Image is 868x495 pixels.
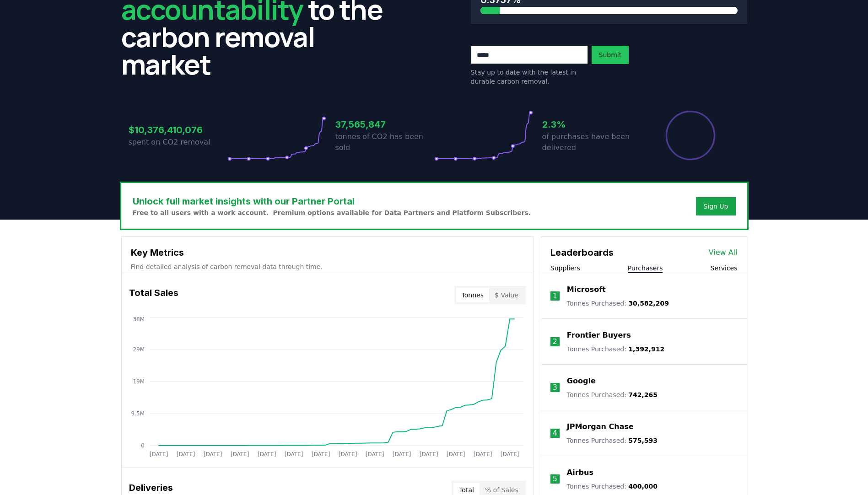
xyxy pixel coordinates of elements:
[131,410,144,417] tspan: 9.5M
[567,344,664,354] p: Tonnes Purchased :
[550,246,614,259] h3: Leaderboards
[696,197,735,215] button: Sign Up
[133,208,531,217] p: Free to all users with a work account. Premium options available for Data Partners and Platform S...
[553,291,557,301] p: 1
[550,264,580,273] button: Suppliers
[338,451,357,457] tspan: [DATE]
[133,378,145,385] tspan: 19M
[567,330,631,341] a: Frontier Buyers
[133,194,531,208] h3: Unlock full market insights with our Partner Portal
[473,451,492,457] tspan: [DATE]
[665,110,716,161] div: Percentage of sales delivered
[129,137,227,148] p: spent on CO2 removal
[628,437,658,444] span: 575,593
[553,428,557,439] p: 4
[567,482,658,491] p: Tonnes Purchased :
[500,451,519,457] tspan: [DATE]
[628,345,664,353] span: 1,392,912
[567,421,634,432] a: JPMorgan Chase
[567,390,658,399] p: Tonnes Purchased :
[592,46,629,64] button: Submit
[542,131,641,153] p: of purchases have been delivered
[471,68,588,86] p: Stay up to date with the latest in durable carbon removal.
[710,264,737,273] button: Services
[553,336,557,347] p: 2
[230,451,249,457] tspan: [DATE]
[567,376,596,387] a: Google
[131,262,524,271] p: Find detailed analysis of carbon removal data through time.
[133,346,145,353] tspan: 29M
[203,451,222,457] tspan: [DATE]
[628,391,658,398] span: 742,265
[628,483,658,490] span: 400,000
[542,118,641,131] h3: 2.3%
[149,451,168,457] tspan: [DATE]
[335,131,434,153] p: tonnes of CO2 has been sold
[567,284,606,295] a: Microsoft
[311,451,330,457] tspan: [DATE]
[446,451,465,457] tspan: [DATE]
[553,382,557,393] p: 3
[419,451,438,457] tspan: [DATE]
[553,473,557,484] p: 5
[335,118,434,131] h3: 37,565,847
[628,264,663,273] button: Purchasers
[129,123,227,137] h3: $10,376,410,076
[456,288,489,302] button: Tonnes
[284,451,303,457] tspan: [DATE]
[141,442,145,449] tspan: 0
[567,436,658,445] p: Tonnes Purchased :
[257,451,276,457] tspan: [DATE]
[567,299,669,308] p: Tonnes Purchased :
[392,451,411,457] tspan: [DATE]
[129,286,178,304] h3: Total Sales
[628,300,669,307] span: 30,582,209
[567,467,593,478] a: Airbus
[489,288,524,302] button: $ Value
[365,451,384,457] tspan: [DATE]
[133,316,145,323] tspan: 38M
[131,246,524,259] h3: Key Metrics
[709,247,738,258] a: View All
[703,202,728,211] a: Sign Up
[176,451,195,457] tspan: [DATE]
